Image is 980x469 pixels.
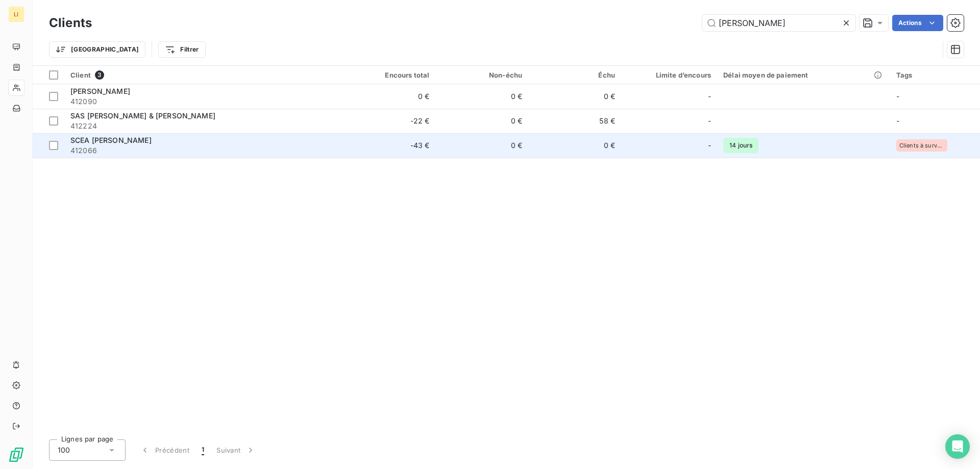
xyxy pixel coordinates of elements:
td: 0 € [528,84,621,109]
td: 0 € [343,84,436,109]
td: 0 € [528,133,621,158]
span: - [708,140,711,151]
td: 0 € [435,133,528,158]
span: 412224 [70,121,337,131]
div: Tags [896,71,974,79]
span: 14 jours [723,138,758,153]
span: 3 [95,70,104,80]
div: Délai moyen de paiement [723,71,884,79]
button: 1 [195,439,210,461]
button: Actions [892,15,943,31]
h3: Clients [49,14,92,32]
span: 412090 [70,96,337,107]
div: Encours total [349,71,430,79]
td: 58 € [528,109,621,133]
span: - [708,116,711,126]
td: -43 € [343,133,436,158]
button: Suivant [210,439,262,461]
div: LI [8,6,24,22]
span: - [708,91,711,102]
td: 0 € [435,84,528,109]
td: 0 € [435,109,528,133]
span: - [896,92,899,101]
span: 1 [202,445,204,455]
img: Logo LeanPay [8,447,24,463]
span: SAS [PERSON_NAME] & [PERSON_NAME] [70,111,215,120]
button: Filtrer [158,41,205,58]
div: Non-échu [442,71,522,79]
span: Clients à surveiller [899,142,944,149]
span: 100 [58,445,70,455]
input: Rechercher [702,15,855,31]
div: Échu [534,71,615,79]
button: Précédent [134,439,195,461]
span: [PERSON_NAME] [70,87,130,95]
span: SCEA [PERSON_NAME] [70,136,152,144]
span: Client [70,71,91,79]
span: 412066 [70,145,337,156]
button: [GEOGRAPHIC_DATA] [49,41,145,58]
span: - [896,116,899,125]
div: Open Intercom Messenger [945,434,970,459]
div: Limite d’encours [627,71,711,79]
td: -22 € [343,109,436,133]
